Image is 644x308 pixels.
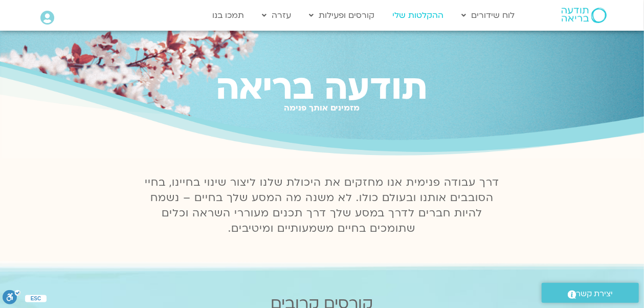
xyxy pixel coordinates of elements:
span: יצירת קשר [576,287,613,301]
a: יצירת קשר [542,283,639,303]
a: תמכו בנו [208,6,250,25]
a: עזרה [257,6,297,25]
a: ההקלטות שלי [388,6,449,25]
p: דרך עבודה פנימית אנו מחזקים את היכולת שלנו ליצור שינוי בחיינו, בחיי הסובבים אותנו ובעולם כולו. לא... [139,175,505,236]
img: תודעה בריאה [562,8,607,23]
a: לוח שידורים [457,6,520,25]
a: קורסים ופעילות [304,6,380,25]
